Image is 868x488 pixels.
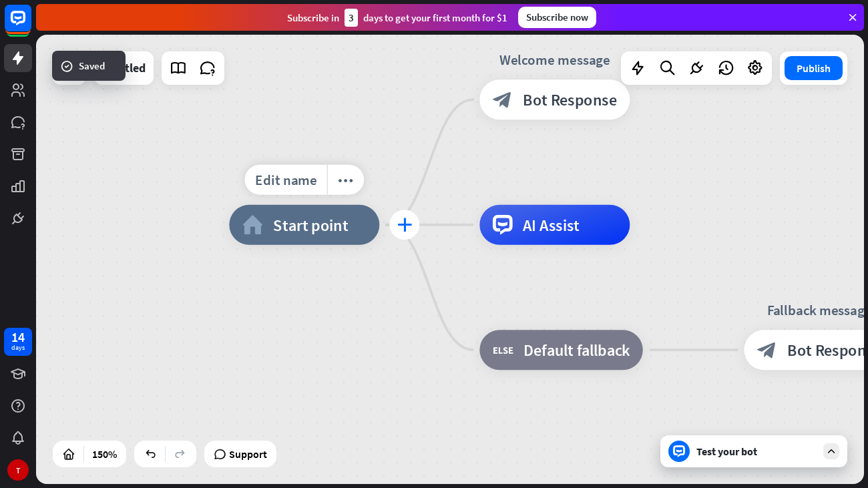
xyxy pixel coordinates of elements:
div: Welcome message [465,49,645,69]
i: home_2 [242,215,264,235]
div: 3 [345,9,358,27]
a: 14 days [4,328,32,356]
button: Open LiveChat chat widget [11,5,51,45]
span: AI Assist [523,215,580,235]
span: Support [229,443,267,465]
i: more_horiz [338,172,354,188]
div: Subscribe now [518,7,596,28]
div: T [7,459,29,481]
button: Publish [785,56,843,80]
span: Default fallback [523,340,630,360]
div: Untitled [102,51,146,85]
i: block_bot_response [757,340,777,360]
span: Edit name [255,171,317,189]
div: 14 [11,331,25,343]
span: Start point [273,215,348,235]
div: Subscribe in days to get your first month for $1 [287,9,507,27]
div: 150% [88,443,121,465]
i: plus [397,218,413,232]
i: success [60,59,73,73]
span: Bot Response [523,89,617,109]
div: days [11,343,25,352]
i: block_fallback [493,340,514,360]
span: Saved [79,59,105,73]
i: block_bot_response [493,89,513,109]
div: Test your bot [696,445,817,458]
